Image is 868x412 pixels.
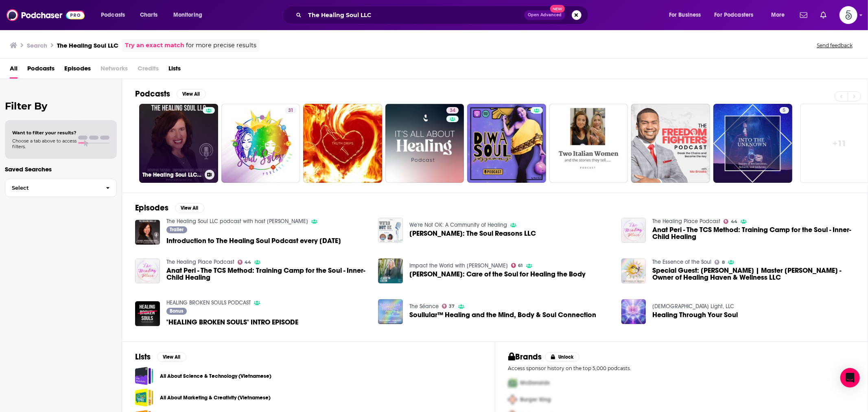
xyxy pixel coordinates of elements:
[378,299,403,324] a: Soullular™ Healing and the Mind, Body & Soul Connection
[840,6,857,24] span: Logged in as Spiral5-G2
[5,185,99,191] span: Select
[449,305,455,308] span: 37
[12,130,77,136] span: Want to filter your results?
[528,13,562,17] span: Open Advanced
[125,41,184,50] a: Try an exact match
[709,9,765,22] button: open menu
[135,388,153,407] a: All About Marketing & Creativity (Vietnamese)
[166,259,234,265] a: The Healing Place Podcast
[731,220,737,224] span: 44
[783,107,786,115] span: 5
[797,8,811,22] a: Show notifications dropdown
[139,104,218,183] a: The Healing Soul LLC podcast with host [PERSON_NAME]
[715,9,754,21] span: For Podcasters
[160,372,271,381] a: All About Science & Technology (Vietnamese)
[166,319,298,326] a: "HEALING BROKEN SOULS" INTRO EPISODE
[840,368,860,388] div: Open Intercom Messenger
[652,218,720,225] a: The Healing Place Podcast
[713,104,792,183] a: 5
[135,9,162,22] a: Charts
[511,263,523,268] a: 61
[288,107,293,115] span: 31
[135,301,160,326] img: "HEALING BROKEN SOULS" INTRO EPISODE
[135,203,168,213] h2: Episodes
[186,41,256,50] span: for more precise results
[409,221,507,228] a: We're Not OK: A Community of Healing
[385,104,464,183] a: 34
[135,203,204,213] a: EpisodesView All
[817,8,830,22] a: Show notifications dropdown
[101,9,125,21] span: Podcasts
[840,6,857,24] button: Show profile menu
[652,226,855,240] a: Anat Peri - The TCS Method: Training Camp for the Soul - Inner-Child Healing
[57,42,118,49] h3: The Healing Soul LLC
[160,393,271,402] a: All About Marketing & Creativity (Vietnamese)
[621,218,646,243] img: Anat Peri - The TCS Method: Training Camp for the Soul - Inner-Child Healing
[135,89,206,99] a: PodcastsView All
[95,9,136,22] button: open menu
[409,311,596,318] a: Soullular™ Healing and the Mind, Body & Soul Connection
[505,391,520,408] img: Second Pro Logo
[442,304,455,309] a: 37
[446,107,459,114] a: 34
[652,267,855,281] a: Special Guest: Chandy Vang | Master Reiki Healer - Owner of Healing Haven & Wellness LLC
[652,311,738,318] a: Healing Through Your Soul
[27,62,55,79] span: Podcasts
[305,9,524,22] input: Search podcasts, credits, & more...
[10,62,17,79] a: All
[724,219,737,224] a: 44
[175,203,204,213] button: View All
[621,299,646,324] img: Healing Through Your Soul
[135,352,186,362] a: ListsView All
[663,9,711,22] button: open menu
[378,259,403,283] img: Carolyn Costin: Care of the Soul for Healing the Body
[7,7,85,23] img: Podchaser - Follow, Share and Rate Podcasts
[64,62,91,79] a: Episodes
[138,62,159,79] span: Credits
[166,299,251,306] a: HEALING BROKEN SOULS PODCAST
[166,218,308,225] a: The Healing Soul LLC podcast with host Marybeth Rombach Nelson
[101,62,128,79] span: Networks
[221,104,300,183] a: 31
[170,227,184,232] span: Trailer
[524,10,565,20] button: Open AdvancedNew
[245,261,251,264] span: 44
[840,6,857,24] img: User Profile
[545,352,579,362] button: Unlock
[173,9,202,21] span: Monitoring
[518,264,523,267] span: 61
[12,138,77,149] span: Choose a tab above to access filters.
[135,259,160,283] img: Anat Peri - The TCS Method: Training Camp for the Soul - Inner-Child Healing
[135,367,153,385] a: All About Science & Technology (Vietnamese)
[508,352,542,362] h2: Brands
[722,261,725,264] span: 8
[520,379,550,386] span: McDonalds
[765,9,795,22] button: open menu
[520,396,551,403] span: Burger King
[166,267,369,281] a: Anat Peri - The TCS Method: Training Camp for the Soul - Inner-Child Healing
[170,309,183,313] span: Bonus
[409,303,439,310] a: The Séance
[157,352,186,362] button: View All
[5,179,117,197] button: Select
[450,107,455,115] span: 34
[378,218,403,243] img: Autumn Walker: The Soul Reasons LLC
[652,267,855,281] span: Special Guest: [PERSON_NAME] | Master [PERSON_NAME] - Owner of Healing Haven & Wellness LLC
[135,89,170,99] h2: Podcasts
[621,259,646,283] a: Special Guest: Chandy Vang | Master Reiki Healer - Owner of Healing Haven & Wellness LLC
[771,9,785,21] span: More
